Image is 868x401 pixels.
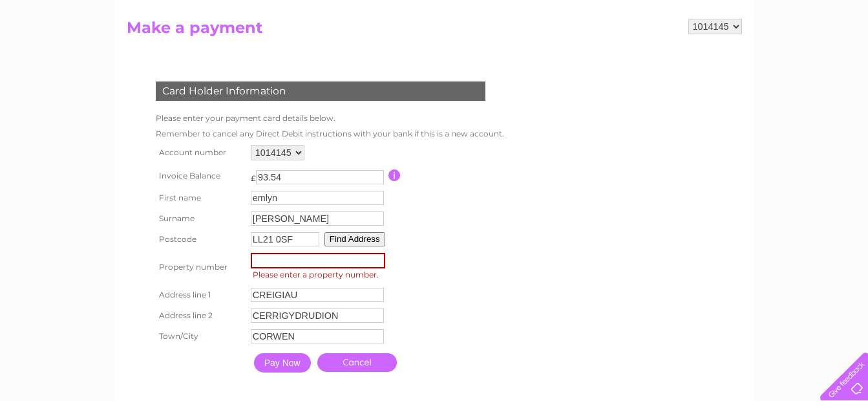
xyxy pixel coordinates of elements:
[153,285,248,305] th: Address line 1
[756,55,774,65] a: Blog
[153,250,248,285] th: Property number
[153,208,248,229] th: Surname
[317,353,397,372] a: Cancel
[153,142,248,164] th: Account number
[153,164,248,188] th: Invoice Balance
[673,55,701,65] a: Energy
[153,126,507,142] td: Remember to cancel any Direct Debit instructions with your bank if this is a new account.
[254,353,311,373] input: Pay Now
[709,55,748,65] a: Telecoms
[251,268,389,281] span: Please enter a property number.
[782,55,814,65] a: Contact
[129,7,740,63] div: Clear Business is a trading name of Verastar Limited (registered in [GEOGRAPHIC_DATA] No. 3667643...
[251,167,256,183] td: £
[153,111,507,126] td: Please enter your payment card details below.
[30,34,96,73] img: logo.png
[127,19,742,43] h2: Make a payment
[388,169,401,181] input: Information
[624,6,714,23] a: 0333 014 3131
[153,305,248,326] th: Address line 2
[153,188,248,208] th: First name
[153,326,248,347] th: Town/City
[156,81,485,101] div: Card Holder Information
[640,55,665,65] a: Water
[825,55,856,65] a: Log out
[153,229,248,250] th: Postcode
[324,232,385,246] button: Find Address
